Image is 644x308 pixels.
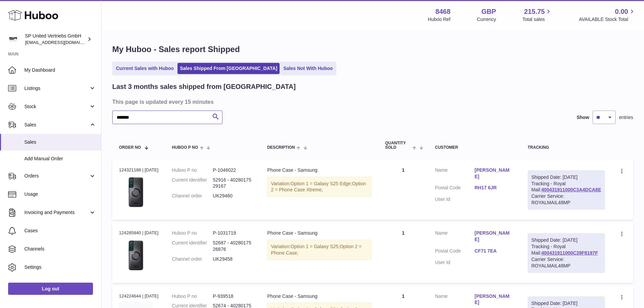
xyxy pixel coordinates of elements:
div: 124285840 | [DATE] [119,230,159,236]
a: 0.00 AVAILABLE Stock Total [579,7,636,23]
a: [PERSON_NAME] [475,230,514,243]
span: Quantity Sold [385,141,411,150]
dd: P-1046022 [213,167,254,173]
dt: Postal Code [435,185,475,193]
div: 124321188 | [DATE] [119,167,159,173]
dd: P-939518 [213,293,254,300]
td: 1 [378,160,428,220]
span: Sales [24,139,96,145]
span: 0.00 [615,7,628,16]
span: [EMAIL_ADDRESS][DOMAIN_NAME] [25,40,99,45]
img: PhoneCase_Galaxy.webp [119,238,153,272]
span: Huboo P no [172,145,198,150]
dt: Name [435,230,475,244]
div: Carrier Service: ROYALMAIL48MP [531,193,601,206]
dd: UK29458 [213,256,254,262]
div: Shipped Date: [DATE] [531,300,601,307]
a: 400431911000C3A4DCA8E [541,187,601,192]
dt: Huboo P no [172,293,213,300]
span: Orders [24,173,89,179]
span: AVAILABLE Stock Total [579,16,636,23]
span: Option 1 = Galaxy S25 Edge; [291,181,352,186]
a: Sales Shipped From [GEOGRAPHIC_DATA] [177,63,280,74]
span: Invoicing and Payments [24,209,89,216]
dd: 52687 - 4028017526876 [213,240,254,253]
td: 1 [378,223,428,283]
a: 400431911000C39F8197F [541,250,598,256]
span: Option 1 = Galaxy S25; [291,244,340,249]
div: Tracking - Royal Mail: [528,170,605,210]
img: PhoneCase_Galaxy.webp [119,175,153,209]
dt: Name [435,293,475,308]
h3: This page is updated every 15 minutes [112,98,631,105]
span: entries [619,114,633,121]
div: Phone Case - Samsung [267,230,372,236]
strong: GBP [481,7,496,16]
span: 215.75 [524,7,545,16]
span: Channels [24,246,96,252]
a: 215.75 Total sales [522,7,552,23]
dt: Huboo P no [172,167,213,173]
h1: My Huboo - Sales report Shipped [112,44,633,55]
strong: 8468 [435,7,451,16]
span: Usage [24,191,96,197]
dd: UK29460 [213,193,254,199]
dd: 52916 - 4028017529167 [213,177,254,190]
label: Show [577,114,589,121]
div: Tracking [528,145,605,150]
a: [PERSON_NAME] [475,293,514,306]
a: Current Sales with Huboo [114,63,176,74]
div: Variation: [267,240,372,260]
div: Phone Case - Samsung [267,167,372,173]
dt: Channel order [172,193,213,199]
span: Listings [24,85,89,92]
dt: Channel order [172,256,213,262]
h2: Last 3 months sales shipped from [GEOGRAPHIC_DATA] [112,82,296,91]
span: Add Manual Order [24,156,96,162]
div: Shipped Date: [DATE] [531,237,601,243]
span: Sales [24,122,89,128]
div: Customer [435,145,514,150]
span: Option 2 = Phone Case; [271,244,361,256]
dt: Current identifier [172,177,213,190]
span: Order No [119,145,141,150]
dt: User Id [435,259,475,266]
span: Description [267,145,295,150]
span: Stock [24,103,89,110]
dt: Postal Code [435,248,475,256]
span: My Dashboard [24,67,96,73]
div: Phone Case - Samsung [267,293,372,300]
div: Tracking - Royal Mail: [528,233,605,273]
div: Variation: [267,177,372,197]
div: Currency [477,16,496,23]
dd: P-1031719 [213,230,254,236]
dt: Current identifier [172,240,213,253]
a: CF71 7EA [475,248,514,254]
a: Log out [8,283,93,295]
span: Total sales [522,16,552,23]
a: [PERSON_NAME] [475,167,514,180]
img: internalAdmin-8468@internal.huboo.com [8,34,18,44]
span: Settings [24,264,96,270]
div: 124224644 | [DATE] [119,293,159,299]
div: Carrier Service: ROYALMAIL48MP [531,256,601,269]
div: Shipped Date: [DATE] [531,174,601,181]
a: RH17 6JR [475,185,514,191]
dt: Huboo P no [172,230,213,236]
div: Huboo Ref [428,16,451,23]
dt: User Id [435,196,475,203]
div: SP United Vertriebs GmbH [25,33,86,46]
span: Cases [24,228,96,234]
a: Sales Not With Huboo [281,63,335,74]
dt: Name [435,167,475,182]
